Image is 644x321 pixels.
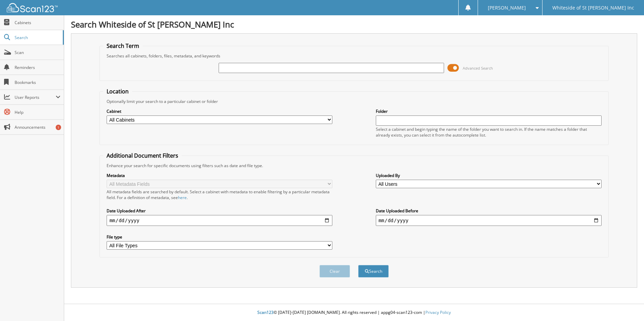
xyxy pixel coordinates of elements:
label: Date Uploaded After [107,208,332,214]
a: here [178,195,187,200]
input: start [107,215,332,226]
button: Search [358,265,389,278]
h1: Search Whiteside of St [PERSON_NAME] Inc [71,19,637,30]
span: Advanced Search [463,66,493,71]
div: © [DATE]-[DATE] [DOMAIN_NAME]. All rights reserved | appg04-scan123-com | [64,304,644,321]
span: Whiteside of St [PERSON_NAME] Inc [552,6,634,10]
span: User Reports [15,94,56,100]
span: Announcements [15,124,60,130]
span: Bookmarks [15,79,60,85]
label: Cabinet [107,108,332,114]
div: All metadata fields are searched by default. Select a cabinet with metadata to enable filtering b... [107,189,332,200]
div: Optionally limit your search to a particular cabinet or folder [103,99,605,104]
div: Select a cabinet and begin typing the name of the folder you want to search in. If the name match... [376,126,602,138]
span: Reminders [15,65,60,70]
a: Privacy Policy [425,309,451,315]
label: Date Uploaded Before [376,208,602,214]
label: Uploaded By [376,173,602,178]
legend: Location [103,88,132,95]
legend: Search Term [103,42,143,50]
img: scan123-logo-white.svg [7,3,58,12]
label: File type [107,234,332,240]
label: Folder [376,108,602,114]
span: Cabinets [15,20,60,25]
span: [PERSON_NAME] [488,6,526,10]
div: Enhance your search for specific documents using filters such as date and file type. [103,163,605,168]
button: Clear [319,265,350,278]
div: Searches all cabinets, folders, files, metadata, and keywords [103,53,605,59]
span: Scan123 [257,309,274,315]
legend: Additional Document Filters [103,152,182,159]
span: Search [15,35,59,40]
span: Scan [15,50,60,55]
div: 1 [56,125,61,130]
label: Metadata [107,173,332,178]
iframe: Chat Widget [610,288,644,321]
span: Help [15,109,60,115]
input: end [376,215,602,226]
